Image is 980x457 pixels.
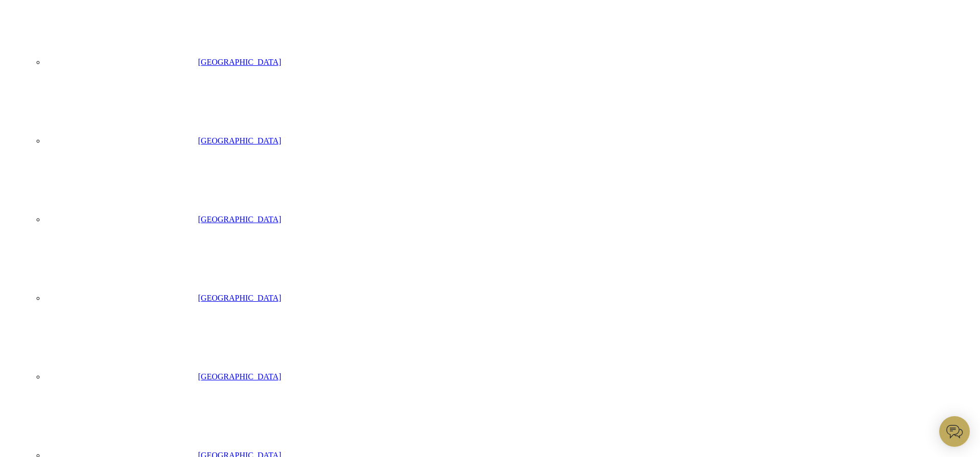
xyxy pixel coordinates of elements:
[45,58,281,66] a: [GEOGRAPHIC_DATA]
[45,136,281,145] a: [GEOGRAPHIC_DATA]
[45,294,281,302] a: [GEOGRAPHIC_DATA]
[939,416,970,447] iframe: belco-activator-frame
[45,215,281,224] a: [GEOGRAPHIC_DATA]
[45,372,281,381] a: [GEOGRAPHIC_DATA]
